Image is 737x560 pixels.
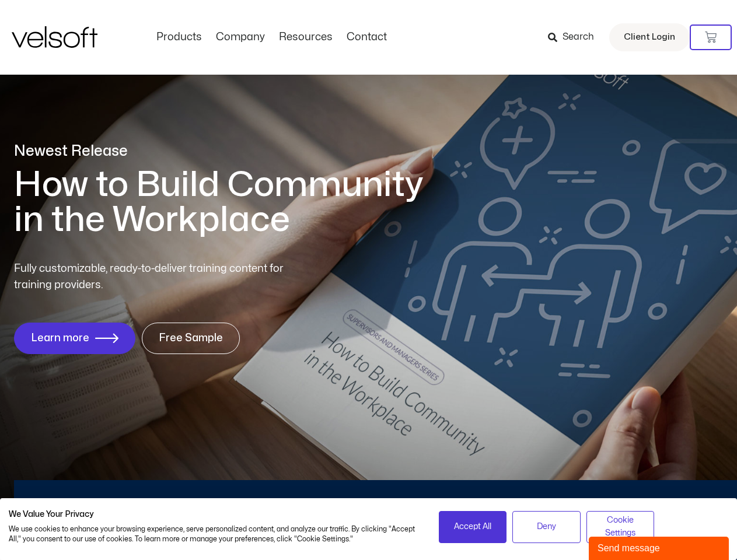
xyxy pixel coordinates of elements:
[454,520,491,533] span: Accept All
[609,23,690,51] a: Client Login
[563,30,594,45] span: Search
[594,514,647,540] span: Cookie Settings
[14,141,440,162] p: Newest Release
[149,31,209,44] a: ProductsMenu Toggle
[14,323,135,354] a: Learn more
[142,323,240,354] a: Free Sample
[586,511,655,543] button: Adjust cookie preferences
[439,511,507,543] button: Accept all cookies
[589,534,731,560] iframe: chat widget
[14,261,305,293] p: Fully customizable, ready-to-deliver training content for training providers.
[31,332,89,344] span: Learn more
[624,30,675,45] span: Client Login
[149,31,394,44] nav: Menu
[548,27,602,47] a: Search
[512,511,581,543] button: Deny all cookies
[12,26,97,48] img: Velsoft Training Materials
[272,31,340,44] a: ResourcesMenu Toggle
[340,31,394,44] a: ContactMenu Toggle
[537,520,556,533] span: Deny
[14,167,440,237] h1: How to Build Community in the Workplace
[209,31,272,44] a: CompanyMenu Toggle
[159,332,223,344] span: Free Sample
[9,524,421,544] p: We use cookies to enhance your browsing experience, serve personalized content, and analyze our t...
[9,509,421,520] h2: We Value Your Privacy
